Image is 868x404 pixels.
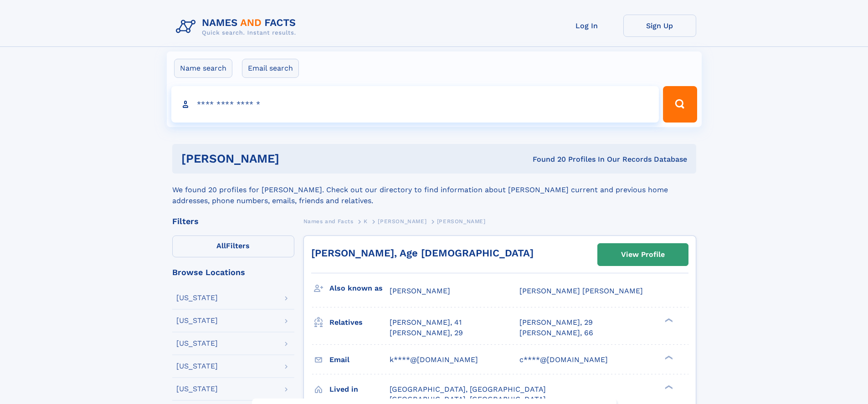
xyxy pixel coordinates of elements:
a: Log In [550,15,623,37]
label: Email search [242,59,299,78]
span: [PERSON_NAME] [378,218,426,225]
button: Search Button [663,86,697,123]
span: [PERSON_NAME] [390,286,450,295]
div: We found 20 profiles for [PERSON_NAME]. Check out our directory to find information about [PERSON... [172,174,696,206]
span: [PERSON_NAME] [437,218,486,225]
div: ❯ [663,354,673,360]
h3: Also known as [329,281,390,296]
div: [US_STATE] [176,294,218,302]
label: Name search [174,59,232,78]
a: [PERSON_NAME], 41 [390,317,462,327]
div: Browse Locations [172,268,294,276]
div: ❯ [663,384,673,390]
input: search input [171,86,659,123]
span: [GEOGRAPHIC_DATA], [GEOGRAPHIC_DATA] [390,395,546,404]
a: View Profile [598,244,688,266]
a: Sign Up [623,15,696,37]
div: [US_STATE] [176,363,218,370]
h3: Relatives [329,315,390,330]
a: [PERSON_NAME], 29 [519,317,593,327]
a: Names and Facts [303,215,354,227]
span: [PERSON_NAME] [PERSON_NAME] [519,286,643,295]
div: [US_STATE] [176,317,218,324]
div: Filters [172,217,294,225]
img: Logo Names and Facts [172,15,303,39]
a: K [364,215,368,227]
h3: Email [329,352,390,368]
span: All [216,241,226,250]
a: [PERSON_NAME], 29 [390,328,463,338]
div: [US_STATE] [176,385,218,393]
div: ❯ [663,317,673,323]
span: K [364,218,368,225]
h3: Lived in [329,382,390,397]
span: [GEOGRAPHIC_DATA], [GEOGRAPHIC_DATA] [390,385,546,394]
a: [PERSON_NAME] [378,215,426,227]
div: View Profile [621,244,665,265]
h1: [PERSON_NAME] [181,153,406,164]
div: [US_STATE] [176,340,218,347]
div: Found 20 Profiles In Our Records Database [406,154,687,164]
a: [PERSON_NAME], Age [DEMOGRAPHIC_DATA] [311,247,534,259]
a: [PERSON_NAME], 66 [519,328,593,338]
label: Filters [172,235,294,257]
